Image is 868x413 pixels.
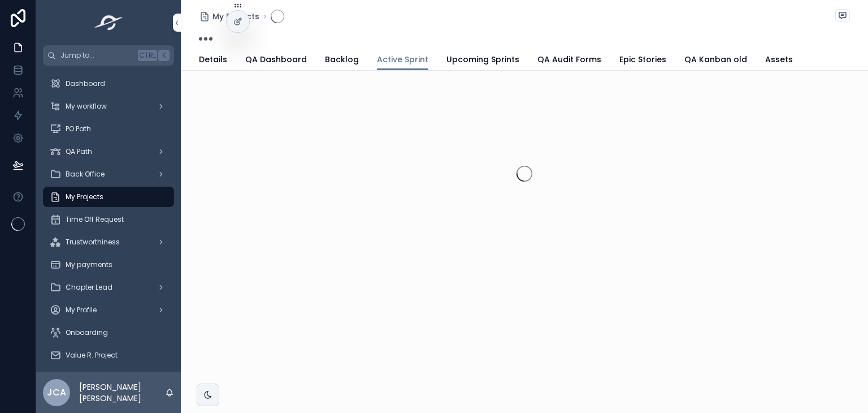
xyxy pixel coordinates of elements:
[47,386,66,399] span: JCA
[43,187,174,207] a: My Projects
[43,96,174,117] a: My workflow
[43,119,174,139] a: PO Path
[43,74,174,94] a: Dashboard
[377,49,428,71] a: Active Sprint
[43,300,174,320] a: My Profile
[199,11,259,22] a: My Projects
[138,50,157,61] span: Ctrl
[66,260,112,269] span: My payments
[66,283,112,292] span: Chapter Lead
[66,215,124,224] span: Time Off Request
[66,124,91,134] span: PO Path
[66,79,105,88] span: Dashboard
[36,66,181,372] div: scrollable content
[66,170,105,179] span: Back Office
[199,49,227,72] a: Details
[60,51,133,60] span: Jump to...
[325,49,359,72] a: Backlog
[43,277,174,298] a: Chapter Lead
[43,232,174,252] a: Trustworthiness
[212,11,259,22] span: My Projects
[245,49,307,72] a: QA Dashboard
[446,54,519,65] span: Upcoming Sprints
[765,54,793,65] span: Assets
[66,147,92,156] span: QA Path
[619,49,666,72] a: Epic Stories
[537,49,601,72] a: QA Audit Forms
[66,328,108,337] span: Onboarding
[245,54,307,65] span: QA Dashboard
[159,51,168,60] span: K
[325,54,359,65] span: Backlog
[377,54,428,65] span: Active Sprint
[43,255,174,275] a: My payments
[43,45,174,66] button: Jump to...CtrlK
[43,209,174,230] a: Time Off Request
[91,14,127,32] img: App logo
[199,54,227,65] span: Details
[43,141,174,162] a: QA Path
[684,49,747,72] a: QA Kanban old
[537,54,601,65] span: QA Audit Forms
[619,54,666,65] span: Epic Stories
[66,238,120,247] span: Trustworthiness
[66,306,97,315] span: My Profile
[684,54,747,65] span: QA Kanban old
[79,381,165,404] p: [PERSON_NAME] [PERSON_NAME]
[43,322,174,343] a: Onboarding
[66,192,103,201] span: My Projects
[66,102,107,111] span: My workflow
[43,345,174,365] a: Value R. Project
[66,351,118,360] span: Value R. Project
[43,164,174,184] a: Back Office
[446,49,519,72] a: Upcoming Sprints
[765,49,793,72] a: Assets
